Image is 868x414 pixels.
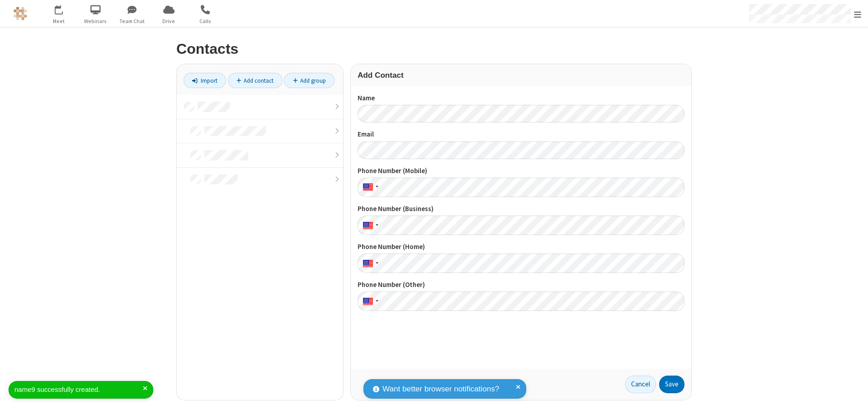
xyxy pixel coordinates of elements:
[61,5,67,12] div: 1
[189,17,222,25] span: Calls
[358,254,381,273] div: United States: + 1
[358,178,381,197] div: United States: + 1
[42,17,76,25] span: Meet
[358,166,684,176] label: Phone Number (Mobile)
[14,385,143,395] div: name9 successfully created.
[358,129,684,140] label: Email
[625,376,656,394] a: Cancel
[115,17,149,25] span: Team Chat
[184,73,226,88] a: Import
[358,242,684,252] label: Phone Number (Home)
[358,216,381,235] div: United States: + 1
[284,73,335,88] a: Add group
[14,7,27,20] img: QA Selenium DO NOT DELETE OR CHANGE
[79,17,113,25] span: Webinars
[358,292,381,311] div: United States: + 1
[382,383,499,395] span: Want better browser notifications?
[659,376,684,394] button: Save
[358,204,684,214] label: Phone Number (Business)
[176,41,692,57] h2: Contacts
[358,93,684,103] label: Name
[152,17,186,25] span: Drive
[358,280,684,290] label: Phone Number (Other)
[358,71,684,80] h3: Add Contact
[228,73,283,88] a: Add contact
